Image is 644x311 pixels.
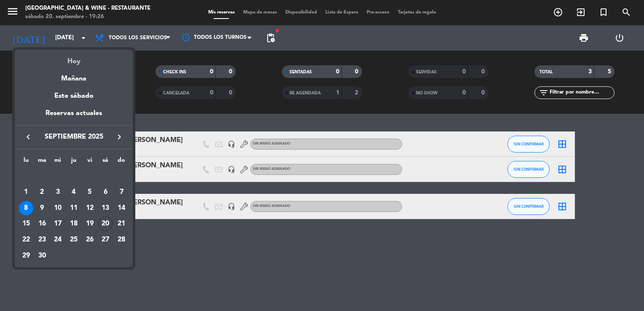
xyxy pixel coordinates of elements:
div: 9 [35,201,49,215]
td: 15 de septiembre de 2025 [18,216,34,232]
div: 29 [19,249,33,263]
td: 29 de septiembre de 2025 [18,248,34,264]
td: 28 de septiembre de 2025 [113,232,129,248]
td: 2 de septiembre de 2025 [34,184,50,200]
button: keyboard_arrow_right [112,131,127,142]
td: 7 de septiembre de 2025 [113,184,129,200]
div: 26 [83,233,97,247]
div: 30 [35,249,49,263]
th: miércoles [50,155,66,169]
td: 19 de septiembre de 2025 [82,216,98,232]
td: 24 de septiembre de 2025 [50,232,66,248]
span: septiembre 2025 [36,131,112,142]
div: 17 [51,217,65,231]
div: Reservas actuales [15,108,133,125]
td: 6 de septiembre de 2025 [98,184,114,200]
div: 18 [67,217,81,231]
th: viernes [82,155,98,169]
i: keyboard_arrow_left [23,132,33,142]
div: 25 [67,233,81,247]
td: 9 de septiembre de 2025 [34,200,50,216]
td: 21 de septiembre de 2025 [113,216,129,232]
div: 12 [83,201,97,215]
div: 27 [98,233,113,247]
td: 20 de septiembre de 2025 [98,216,114,232]
div: 16 [35,217,49,231]
td: SEP. [18,168,129,184]
td: 12 de septiembre de 2025 [82,200,98,216]
td: 17 de septiembre de 2025 [50,216,66,232]
div: 5 [83,185,97,199]
div: 1 [19,185,33,199]
div: 24 [51,233,65,247]
div: Este sábado [15,84,133,108]
td: 27 de septiembre de 2025 [98,232,114,248]
th: sábado [98,155,114,169]
td: 23 de septiembre de 2025 [34,232,50,248]
div: 10 [51,201,65,215]
div: Hoy [15,50,133,67]
div: Mañana [15,67,133,84]
td: 25 de septiembre de 2025 [66,232,82,248]
td: 11 de septiembre de 2025 [66,200,82,216]
td: 26 de septiembre de 2025 [82,232,98,248]
td: 10 de septiembre de 2025 [50,200,66,216]
div: 14 [114,201,129,215]
div: 6 [98,185,113,199]
td: 14 de septiembre de 2025 [113,200,129,216]
div: 19 [83,217,97,231]
td: 13 de septiembre de 2025 [98,200,114,216]
div: 22 [19,233,33,247]
th: jueves [66,155,82,169]
div: 8 [19,201,33,215]
div: 2 [35,185,49,199]
td: 30 de septiembre de 2025 [34,248,50,264]
i: keyboard_arrow_right [114,132,124,142]
div: 7 [114,185,129,199]
div: 11 [67,201,81,215]
td: 18 de septiembre de 2025 [66,216,82,232]
div: 28 [114,233,129,247]
td: 4 de septiembre de 2025 [66,184,82,200]
th: domingo [113,155,129,169]
div: 15 [19,217,33,231]
th: martes [34,155,50,169]
div: 4 [67,185,81,199]
td: 16 de septiembre de 2025 [34,216,50,232]
td: 3 de septiembre de 2025 [50,184,66,200]
th: lunes [18,155,34,169]
td: 22 de septiembre de 2025 [18,232,34,248]
div: 21 [114,217,129,231]
div: 13 [98,201,113,215]
div: 20 [98,217,113,231]
div: 23 [35,233,49,247]
td: 5 de septiembre de 2025 [82,184,98,200]
div: 3 [51,185,65,199]
td: 8 de septiembre de 2025 [18,200,34,216]
button: keyboard_arrow_left [21,131,36,142]
td: 1 de septiembre de 2025 [18,184,34,200]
